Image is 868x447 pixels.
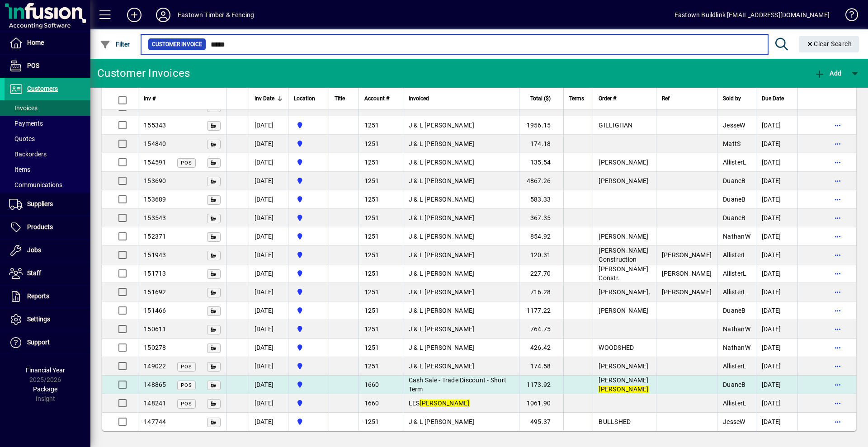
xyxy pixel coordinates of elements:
[519,320,563,339] td: 764.75
[723,362,746,370] span: AllisterL
[255,94,283,104] div: Inv Date
[830,303,845,318] button: More options
[723,94,750,104] div: Sold by
[144,122,166,129] span: 155343
[144,400,166,407] span: 148241
[27,62,39,69] span: POS
[409,270,475,277] span: J & L [PERSON_NAME]
[525,94,559,104] div: Total ($)
[27,292,49,300] span: Reports
[27,200,53,207] span: Suppliers
[364,94,397,104] div: Account #
[27,269,41,277] span: Staff
[519,264,563,283] td: 227.70
[26,367,65,374] span: Financial Year
[181,401,192,407] span: POS
[723,270,746,277] span: AllisterL
[294,268,323,278] span: Holyoake St
[364,288,379,296] span: 1251
[144,251,166,259] span: 151943
[662,251,712,259] span: [PERSON_NAME]
[830,248,845,262] button: More options
[294,94,323,104] div: Location
[144,418,166,425] span: 147744
[756,320,797,339] td: [DATE]
[519,190,563,209] td: 583.33
[144,140,166,147] span: 154840
[144,233,166,240] span: 152371
[830,229,845,244] button: More options
[144,344,166,351] span: 150278
[599,307,648,314] span: [PERSON_NAME]
[830,192,845,207] button: More options
[364,233,379,240] span: 1251
[5,262,90,285] a: Staff
[364,270,379,277] span: 1251
[335,94,353,104] div: Title
[519,394,563,413] td: 1061.90
[294,417,323,427] span: Holyoake St
[599,94,616,104] span: Order #
[420,400,469,407] em: [PERSON_NAME]
[364,400,379,407] span: 1660
[249,376,288,394] td: [DATE]
[409,177,475,184] span: J & L [PERSON_NAME]
[409,288,475,296] span: J & L [PERSON_NAME]
[519,135,563,153] td: 174.18
[599,376,648,393] span: [PERSON_NAME]
[144,94,156,104] span: Inv #
[409,159,475,166] span: J & L [PERSON_NAME]
[519,209,563,227] td: 367.35
[181,364,192,370] span: POS
[662,94,712,104] div: Ref
[5,308,90,331] a: Settings
[409,94,429,104] span: Invoiced
[5,177,90,193] a: Communications
[249,209,288,227] td: [DATE]
[723,400,746,407] span: AllisterL
[27,339,50,346] span: Support
[599,288,651,296] span: [PERSON_NAME].
[27,39,44,46] span: Home
[830,359,845,373] button: More options
[364,177,379,184] span: 1251
[144,362,166,370] span: 149022
[756,227,797,246] td: [DATE]
[5,331,90,354] a: Support
[294,343,323,353] span: Holyoake St
[335,94,345,104] span: Title
[5,32,90,54] a: Home
[409,122,475,129] span: J & L [PERSON_NAME]
[756,116,797,135] td: [DATE]
[181,382,192,388] span: POS
[249,153,288,172] td: [DATE]
[144,325,166,333] span: 150611
[9,104,38,112] span: Invoices
[178,8,254,22] div: Eastown Timber & Fencing
[530,94,551,104] span: Total ($)
[364,418,379,425] span: 1251
[814,70,841,77] span: Add
[756,357,797,376] td: [DATE]
[294,287,323,297] span: Holyoake St
[294,139,323,149] span: Holyoake St
[364,94,389,104] span: Account #
[294,94,315,104] span: Location
[723,122,745,129] span: JesseW
[723,307,746,314] span: DuaneB
[756,172,797,190] td: [DATE]
[294,231,323,241] span: Holyoake St
[599,344,634,351] span: WOODSHED
[149,7,178,23] button: Profile
[723,196,746,203] span: DuaneB
[5,55,90,77] a: POS
[249,394,288,413] td: [DATE]
[249,357,288,376] td: [DATE]
[409,344,475,351] span: J & L [PERSON_NAME]
[5,239,90,262] a: Jobs
[519,227,563,246] td: 854.92
[144,381,166,388] span: 148865
[599,386,648,393] em: [PERSON_NAME]
[830,174,845,188] button: More options
[409,196,475,203] span: J & L [PERSON_NAME]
